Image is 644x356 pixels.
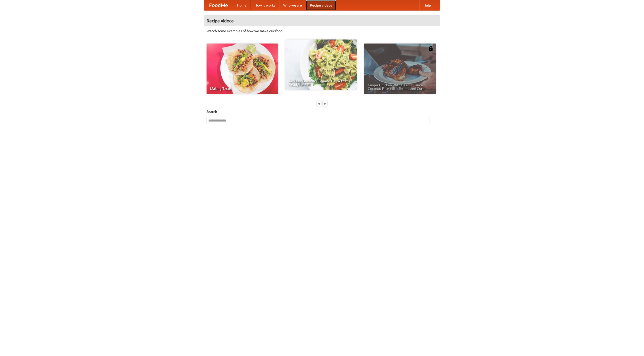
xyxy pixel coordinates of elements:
a: Home [233,0,251,10]
h5: Search [207,109,437,114]
img: 483408.png [428,46,433,51]
a: Help [419,0,435,10]
h4: Recipe videos [204,16,440,26]
a: Making Tacos [207,44,278,94]
span: Making Tacos [210,87,274,90]
a: FoodMe [204,0,233,10]
a: Recipe videos [306,0,336,10]
a: How it works [251,0,279,10]
a: An Easy, Summery Tomato Pasta That's Ready for Fall [285,39,357,90]
div: « [317,100,321,107]
a: Who we are [279,0,306,10]
p: Watch some examples of how we make our food! [207,28,437,33]
div: » [323,100,327,107]
span: An Easy, Summery Tomato Pasta That's Ready for Fall [289,79,353,86]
